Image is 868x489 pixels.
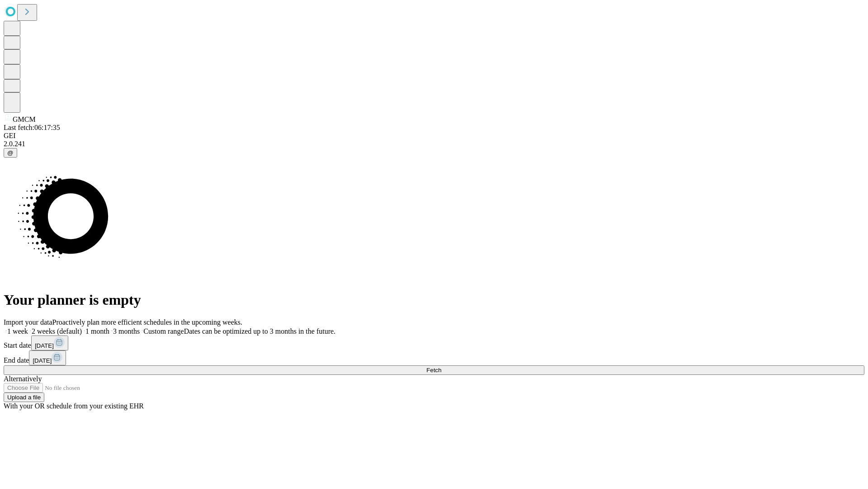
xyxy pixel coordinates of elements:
[184,327,335,335] span: Dates can be optimized up to 3 months in the future.
[4,292,864,308] h1: Your planner is empty
[4,365,864,375] button: Fetch
[33,357,52,364] span: [DATE]
[4,402,144,410] span: With your OR schedule from your existing EHR
[4,148,17,158] button: @
[4,140,864,148] div: 2.0.241
[143,327,184,335] span: Custom range
[4,393,44,402] button: Upload a file
[85,327,109,335] span: 1 month
[4,336,864,350] div: Start date
[4,318,52,326] span: Import your data
[29,350,66,365] button: [DATE]
[426,367,441,374] span: Fetch
[52,318,242,326] span: Proactively plan more efficient schedules in the upcoming weeks.
[7,149,14,156] span: @
[4,132,864,140] div: GEI
[4,124,60,131] span: Last fetch: 06:17:35
[113,327,140,335] span: 3 months
[35,342,54,349] span: [DATE]
[13,115,36,123] span: GMCM
[4,350,864,365] div: End date
[7,327,28,335] span: 1 week
[31,336,68,350] button: [DATE]
[32,327,82,335] span: 2 weeks (default)
[4,375,42,383] span: Alternatively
